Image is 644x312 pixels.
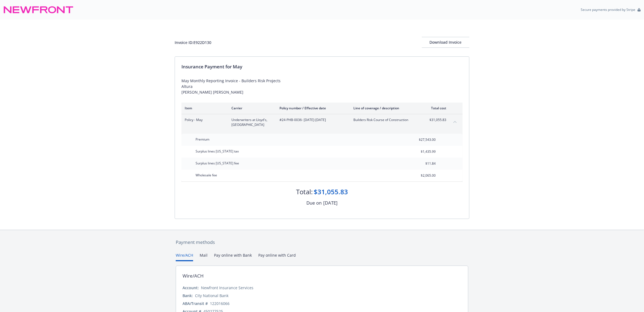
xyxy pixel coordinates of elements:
div: Invoice ID: E922D130 [175,40,211,45]
div: Total: [296,187,313,196]
span: Surplus lines [US_STATE] fee [196,161,239,165]
button: Pay online with Bank [214,252,252,261]
div: Payment methods [176,239,468,246]
div: ABA/Transit # [183,301,208,306]
div: Carrier [231,106,271,110]
span: $31,055.83 [426,117,446,122]
div: Total cost [426,106,446,110]
button: Wire/ACH [176,252,193,261]
div: Policy - MayUnderwriters at Lloyd's, [GEOGRAPHIC_DATA]#24-PHB-0036- [DATE]-[DATE]Builders Risk Co... [181,114,463,130]
div: Due on [306,199,322,206]
span: Underwriters at Lloyd's, [GEOGRAPHIC_DATA] [231,117,271,127]
div: Wire/ACH [183,272,204,279]
span: Surplus lines [US_STATE] tax [196,149,239,154]
div: Account: [183,285,199,291]
div: Insurance Payment for May [181,63,463,70]
div: May Monthly Reporting Invoice - Builders Risk Projects Altura [PERSON_NAME] [PERSON_NAME] [181,78,463,95]
p: Secure payments provided by Stripe [581,7,635,12]
input: 0.00 [404,136,439,144]
div: Policy number / Effective date [279,106,345,110]
button: collapse content [451,117,459,126]
div: Line of coverage / description [353,106,417,110]
div: City National Bank [195,293,228,298]
div: Bank: [183,293,193,298]
span: Builders Risk Course of Construction [353,117,417,122]
input: 0.00 [404,148,439,156]
button: Download Invoice [422,37,469,48]
button: Mail [200,252,208,261]
span: Premium [196,137,209,142]
div: Download Invoice [422,37,469,47]
input: 0.00 [404,160,439,168]
div: Newfront Insurance Services [201,285,253,291]
span: #24-PHB-0036 - [DATE]-[DATE] [279,117,345,122]
input: 0.00 [404,171,439,180]
button: Pay online with Card [258,252,296,261]
div: [DATE] [323,199,338,206]
span: Wholesale fee [196,173,217,177]
div: $31,055.83 [314,187,348,196]
div: Item [185,106,223,110]
span: Policy - May [185,117,223,122]
div: 122016066 [210,301,230,306]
